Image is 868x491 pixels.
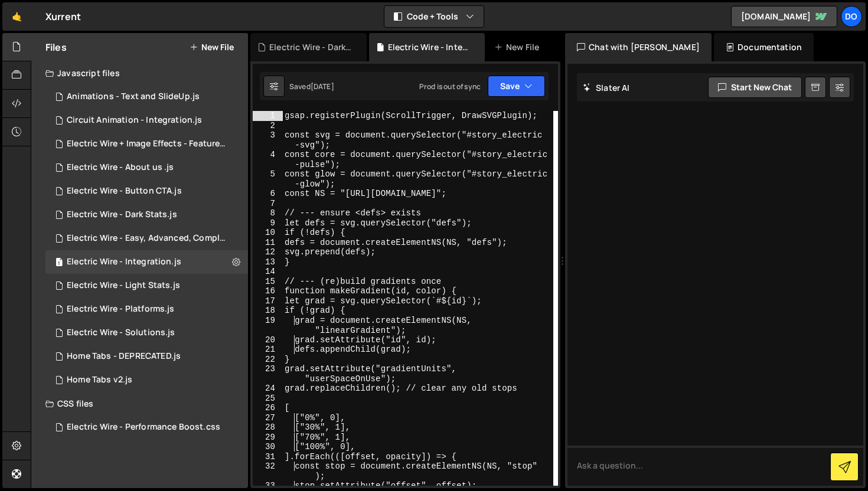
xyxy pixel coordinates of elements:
[67,115,202,126] div: Circuit Animation - Integration.js
[253,218,283,228] div: 9
[253,345,283,355] div: 21
[45,179,248,203] div: 13741/39731.js
[45,9,81,24] div: Xurrent
[253,452,283,462] div: 31
[67,351,181,362] div: Home Tabs - DEPRECATED.js
[253,481,283,491] div: 33
[253,150,283,169] div: 4
[583,82,630,93] h2: Slater AI
[56,258,63,268] span: 1
[253,423,283,433] div: 28
[253,208,283,218] div: 8
[67,233,230,244] div: Electric Wire - Easy, Advanced, Complete.js
[45,297,248,321] div: 13741/39729.js
[565,33,712,61] div: Chat with [PERSON_NAME]
[67,328,175,338] div: Electric Wire - Solutions.js
[67,304,174,315] div: Electric Wire - Platforms.js
[45,321,248,345] div: 13741/39667.js
[289,81,334,91] div: Saved
[269,41,352,53] div: Electric Wire - Dark Stats.js
[388,41,471,53] div: Electric Wire - Integration.js
[253,257,283,267] div: 13
[45,274,248,297] div: 13741/39781.js
[253,296,283,306] div: 17
[67,210,177,220] div: Electric Wire - Dark Stats.js
[45,156,248,179] div: 13741/40873.js
[31,61,248,85] div: Javascript files
[708,77,802,98] button: Start new chat
[841,6,862,27] a: Do
[488,76,545,97] button: Save
[253,433,283,443] div: 29
[253,335,283,345] div: 20
[253,394,283,404] div: 25
[45,41,67,54] h2: Files
[67,139,230,149] div: Electric Wire + Image Effects - Features.js
[253,189,283,199] div: 6
[45,85,248,109] div: 13741/40380.js
[45,132,252,156] div: 13741/39792.js
[253,121,283,131] div: 2
[190,42,234,52] button: New File
[2,2,31,31] a: 🤙
[253,355,283,365] div: 22
[311,81,334,91] div: [DATE]
[253,199,283,209] div: 7
[253,413,283,423] div: 27
[67,257,181,267] div: Electric Wire - Integration.js
[253,267,283,277] div: 14
[45,250,248,274] div: 13741/45398.js
[253,442,283,452] div: 30
[31,392,248,415] div: CSS files
[45,203,248,227] div: 13741/39773.js
[67,280,180,291] div: Electric Wire - Light Stats.js
[67,91,200,102] div: Animations - Text and SlideUp.js
[253,238,283,248] div: 11
[253,364,283,384] div: 23
[384,6,484,27] button: Code + Tools
[714,33,814,61] div: Documentation
[45,227,252,250] div: 13741/39793.js
[67,375,132,385] div: Home Tabs v2.js
[45,345,248,368] div: 13741/34720.js
[67,186,182,197] div: Electric Wire - Button CTA.js
[253,384,283,394] div: 24
[731,6,837,27] a: [DOMAIN_NAME]
[253,461,283,481] div: 32
[45,415,248,439] div: 13741/39772.css
[253,130,283,150] div: 3
[45,109,248,132] div: 13741/45029.js
[67,422,220,433] div: Electric Wire - Performance Boost.css
[67,162,174,173] div: Electric Wire - About us .js
[253,286,283,296] div: 16
[253,169,283,189] div: 5
[494,41,544,53] div: New File
[253,403,283,413] div: 26
[253,277,283,287] div: 15
[253,306,283,316] div: 18
[419,81,481,91] div: Prod is out of sync
[45,368,248,392] div: 13741/35121.js
[253,316,283,335] div: 19
[253,247,283,257] div: 12
[253,111,283,121] div: 1
[253,228,283,238] div: 10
